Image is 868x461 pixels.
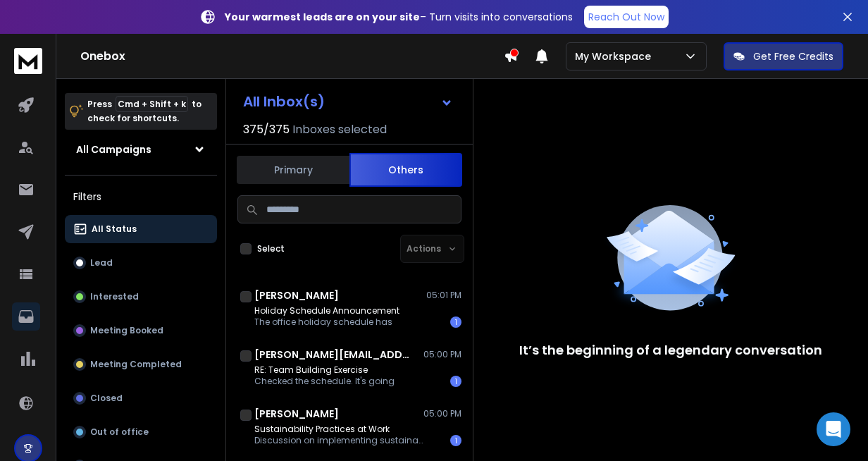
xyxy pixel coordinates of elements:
button: All Campaigns [65,135,217,164]
strong: Your warmest leads are on your site [225,10,420,24]
div: 1 [450,435,461,446]
p: Reach Out Now [588,10,664,24]
button: Interested [65,283,217,311]
p: 05:01 PM [426,290,461,301]
p: 05:00 PM [423,408,461,419]
button: All Status [65,215,217,243]
p: Meeting Completed [90,359,182,370]
button: Others [349,153,462,187]
p: Sustainability Practices at Work [254,424,423,435]
h3: Inboxes selected [292,121,387,138]
button: All Inbox(s) [232,87,464,116]
p: The office holiday schedule has [254,316,399,328]
button: Get Free Credits [724,42,843,70]
div: Open Intercom Messenger [817,412,850,446]
p: Closed [90,393,123,404]
p: Checked the schedule. It's going [254,376,395,387]
p: Lead [90,257,113,269]
p: Out of office [90,426,149,438]
p: All Status [92,223,137,235]
h1: All Campaigns [76,142,151,156]
a: Reach Out Now [584,6,669,28]
button: Out of office [65,418,217,446]
button: Closed [65,384,217,412]
div: 1 [450,316,461,328]
p: Holiday Schedule Announcement [254,305,399,316]
p: It’s the beginning of a legendary conversation [519,340,822,360]
span: 375 / 375 [243,121,290,138]
p: 05:00 PM [423,349,461,360]
h1: [PERSON_NAME] [254,407,339,421]
p: Press to check for shortcuts. [87,97,201,125]
div: 1 [450,376,461,387]
p: My Workspace [575,49,657,63]
button: Meeting Completed [65,350,217,379]
button: Meeting Booked [65,316,217,345]
p: – Turn visits into conversations [225,10,573,24]
h1: Onebox [80,48,504,65]
span: Cmd + Shift + k [116,96,188,112]
button: Primary [237,154,349,185]
h1: All Inbox(s) [243,94,325,109]
p: Meeting Booked [90,325,163,336]
h1: [PERSON_NAME][EMAIL_ADDRESS][DOMAIN_NAME] [254,348,409,362]
h1: [PERSON_NAME] [254,288,339,302]
h3: Filters [65,187,217,207]
p: Interested [90,291,139,302]
label: Select [257,243,285,254]
p: Get Free Credits [753,49,833,63]
button: Lead [65,249,217,277]
img: logo [14,48,42,74]
p: Discussion on implementing sustainability monts-smont [254,435,423,446]
p: RE: Team Building Exercise [254,364,395,376]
